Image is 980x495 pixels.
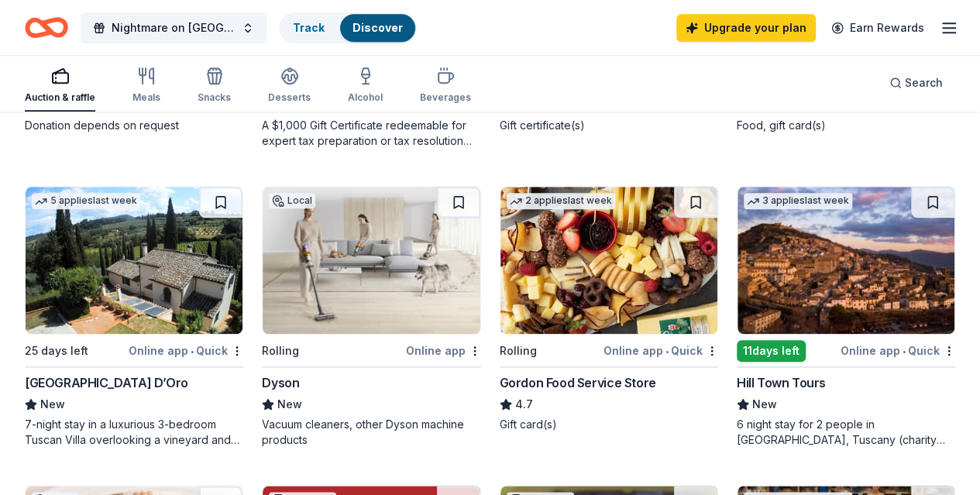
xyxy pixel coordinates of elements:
div: Alcohol [348,91,383,104]
span: Search [905,74,943,92]
button: Nightmare on [GEOGRAPHIC_DATA] [81,12,266,43]
div: Gift certificate(s) [500,118,718,133]
div: Donation depends on request [25,118,243,133]
span: New [752,395,777,414]
div: Gift card(s) [500,417,718,432]
a: Track [293,21,325,34]
a: Image for Gordon Food Service Store2 applieslast weekRollingOnline app•QuickGordon Food Service S... [500,186,718,432]
img: Image for Gordon Food Service Store [500,187,717,334]
a: Earn Rewards [822,14,934,42]
div: 25 days left [25,342,88,360]
button: Meals [132,60,160,112]
button: Desserts [268,60,311,112]
span: • [665,345,669,357]
div: Rolling [500,342,537,360]
img: Image for Hill Town Tours [738,187,954,334]
button: TrackDiscover [279,12,417,43]
div: 6 night stay for 2 people in [GEOGRAPHIC_DATA], Tuscany (charity rate is $1380; retails at $2200;... [737,417,955,448]
a: Discover [352,21,403,34]
button: Search [877,67,955,98]
div: 11 days left [737,340,806,362]
div: Gordon Food Service Store [500,373,656,392]
div: [GEOGRAPHIC_DATA] D’Oro [25,373,188,392]
div: Vacuum cleaners, other Dyson machine products [262,417,480,448]
div: Desserts [268,91,311,104]
div: Food, gift card(s) [737,118,955,133]
a: Home [25,9,68,46]
div: Online app Quick [129,341,243,360]
div: 5 applies last week [32,193,140,209]
div: Local [269,193,315,208]
div: A $1,000 Gift Certificate redeemable for expert tax preparation or tax resolution services—recipi... [262,118,480,149]
a: Image for Hill Town Tours 3 applieslast week11days leftOnline app•QuickHill Town ToursNew6 night ... [737,186,955,448]
button: Beverages [420,60,471,112]
span: Nightmare on [GEOGRAPHIC_DATA] [112,19,236,37]
a: Image for DysonLocalRollingOnline appDysonNewVacuum cleaners, other Dyson machine products [262,186,480,448]
div: Online app Quick [603,341,718,360]
button: Auction & raffle [25,60,95,112]
div: 2 applies last week [507,193,615,209]
div: Online app [406,341,481,360]
span: 4.7 [515,395,533,414]
a: Upgrade your plan [676,14,816,42]
button: Alcohol [348,60,383,112]
span: New [40,395,65,414]
div: Auction & raffle [25,91,95,104]
div: Hill Town Tours [737,373,826,392]
span: • [903,345,906,357]
div: 7-night stay in a luxurious 3-bedroom Tuscan Villa overlooking a vineyard and the ancient walled ... [25,417,243,448]
div: Dyson [262,373,299,392]
div: Rolling [262,342,299,360]
div: Online app Quick [841,341,955,360]
img: Image for Villa Sogni D’Oro [26,187,242,334]
div: Meals [132,91,160,104]
a: Image for Villa Sogni D’Oro5 applieslast week25 days leftOnline app•Quick[GEOGRAPHIC_DATA] D’OroN... [25,186,243,448]
img: Image for Dyson [263,187,480,334]
div: Beverages [420,91,471,104]
button: Snacks [198,60,231,112]
span: New [277,395,302,414]
div: 3 applies last week [744,193,852,209]
span: • [191,345,194,357]
div: Snacks [198,91,231,104]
